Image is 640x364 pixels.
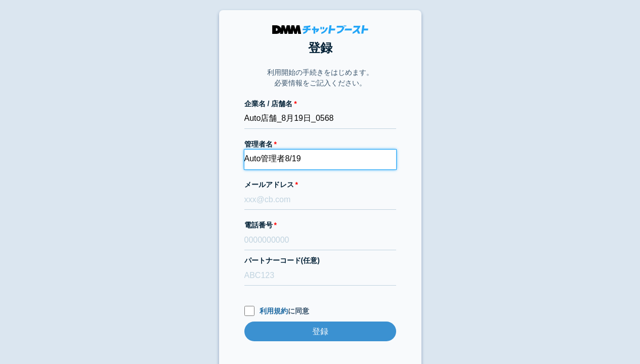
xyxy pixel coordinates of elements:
img: DMMチャットブースト [272,25,368,34]
label: 企業名 / 店舗名 [244,99,396,109]
label: 管理者名 [244,139,396,150]
input: ABC123 [244,266,396,286]
input: xxx@cb.com [244,190,396,210]
label: 電話番号 [244,220,396,231]
input: 利用規約に同意 [244,306,254,316]
input: 会話 太郎 [244,150,396,169]
label: パートナーコード(任意) [244,255,396,266]
label: メールアドレス [244,179,396,190]
a: 利用規約 [260,307,288,315]
input: 登録 [244,322,396,341]
input: 0000000000 [244,231,396,250]
p: 利用開始の手続きをはじめます。 必要情報をご記入ください。 [267,67,373,88]
label: に同意 [244,306,396,316]
h1: 登録 [244,39,396,57]
input: 株式会社チャットブースト [244,109,396,129]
